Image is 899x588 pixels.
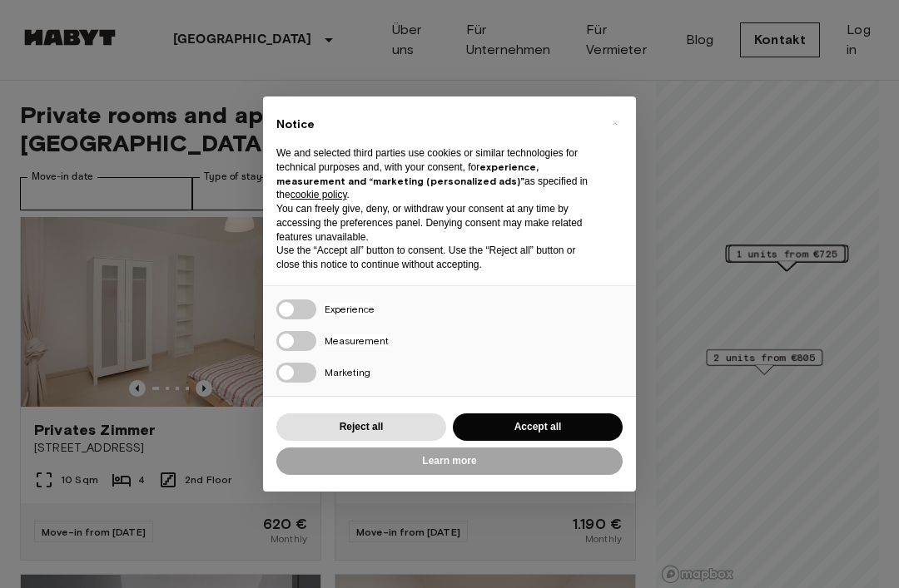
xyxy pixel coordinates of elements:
[612,113,618,133] span: ×
[276,161,539,187] strong: experience, measurement and “marketing (personalized ads)”
[276,202,596,244] p: You can freely give, deny, or withdraw your consent at any time by accessing the preferences pane...
[601,110,628,136] button: Close this notice
[276,447,623,475] button: Learn more
[276,116,596,133] h2: Notice
[291,189,347,200] a: cookie policy
[276,244,596,272] p: Use the “Accept all” button to consent. Use the “Reject all” button or close this notice to conti...
[453,413,623,441] button: Accept all
[276,413,446,441] button: Reject all
[325,303,375,315] span: Experience
[276,146,596,202] p: We and selected third parties use cookies or similar technologies for technical purposes and, wit...
[325,334,389,347] span: Measurement
[325,366,370,378] span: Marketing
